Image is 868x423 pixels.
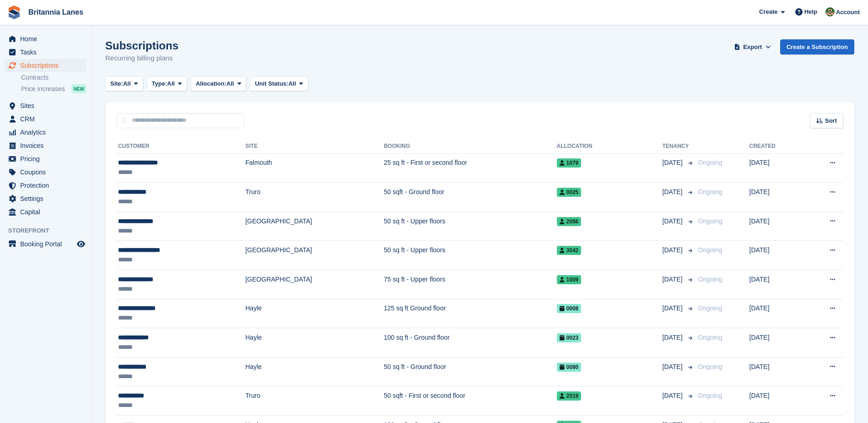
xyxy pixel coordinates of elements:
th: Created [749,139,804,154]
span: [DATE] [663,245,685,255]
a: menu [5,126,86,139]
span: Allocation: [196,79,226,88]
td: 50 sqft - Ground floor [384,183,557,212]
a: Britannia Lanes [25,5,87,20]
span: 0023 [557,333,582,342]
td: [GEOGRAPHIC_DATA] [245,241,383,270]
span: Pricing [20,152,75,165]
td: [DATE] [749,241,804,270]
td: Truro [245,183,383,212]
span: Invoices [20,139,75,152]
th: Customer [116,139,245,154]
span: Home [20,33,75,45]
th: Tenancy [663,139,695,154]
span: Settings [20,192,75,205]
span: Help [804,7,817,16]
td: Truro [245,386,383,416]
td: 25 sq ft - First or second floor [384,153,557,183]
td: [GEOGRAPHIC_DATA] [245,270,383,299]
span: Type: [152,79,167,88]
th: Site [245,139,383,154]
span: Booking Portal [20,238,75,250]
span: Ongoing [698,188,722,195]
a: Create a Subscription [780,39,854,54]
span: [DATE] [663,304,685,313]
a: menu [5,152,86,165]
td: 50 sq ft - Upper floors [384,211,557,241]
td: 50 sqft - First or second floor [384,386,557,416]
span: [DATE] [663,391,685,401]
a: menu [5,59,86,72]
button: Site: All [105,76,143,92]
span: Create [759,7,777,16]
td: 50 sq ft - Upper floors [384,241,557,270]
span: All [288,79,296,88]
span: Protection [20,179,75,192]
td: Hayle [245,328,383,358]
span: 3042 [557,246,582,255]
span: [DATE] [663,158,685,168]
span: All [226,79,234,88]
span: 1009 [557,275,582,284]
td: 75 sq ft - Upper floors [384,270,557,299]
span: Ongoing [698,363,722,370]
span: Unit Status: [255,79,288,88]
button: Export [733,39,773,54]
span: Price increases [21,85,65,93]
span: 1079 [557,158,582,168]
td: [DATE] [749,183,804,212]
td: [DATE] [749,386,804,416]
td: 125 sq ft Ground floor [384,299,557,328]
span: Ongoing [698,159,722,166]
a: Contracts [21,73,86,82]
td: 100 sq ft - Ground floor [384,328,557,358]
span: Ongoing [698,334,722,341]
a: menu [5,179,86,192]
span: All [123,79,131,88]
span: Ongoing [698,217,722,225]
span: CRM [20,113,75,125]
a: menu [5,99,86,112]
td: [GEOGRAPHIC_DATA] [245,211,383,241]
a: menu [5,192,86,205]
span: Subscriptions [20,59,75,72]
button: Allocation: All [191,76,247,92]
a: Preview store [75,239,86,249]
a: menu [5,139,86,152]
td: [DATE] [749,211,804,241]
span: Storefront [8,226,91,235]
span: Account [836,8,860,17]
a: menu [5,206,86,218]
span: [DATE] [663,217,685,226]
span: [DATE] [663,362,685,372]
td: [DATE] [749,270,804,299]
span: 0080 [557,363,582,372]
td: Hayle [245,299,383,328]
span: [DATE] [663,333,685,342]
img: Sam Wooldridge [825,7,835,16]
span: Ongoing [698,392,722,399]
td: Falmouth [245,153,383,183]
a: menu [5,46,86,59]
a: menu [5,166,86,179]
span: All [167,79,175,88]
img: stora-icon-8386f47178a22dfd0bd8f6a31ec36ba5ce8667c1dd55bd0f319d3a0aa187defe.svg [7,5,21,19]
span: Analytics [20,126,75,139]
th: Booking [384,139,557,154]
a: menu [5,33,86,45]
button: Unit Status: All [250,76,308,92]
td: [DATE] [749,299,804,328]
td: [DATE] [749,153,804,183]
th: Allocation [557,139,663,154]
span: 0025 [557,188,582,197]
span: Export [743,43,762,52]
td: Hayle [245,357,383,386]
span: 2056 [557,217,582,226]
span: 0008 [557,304,582,313]
span: 2019 [557,391,582,401]
span: Ongoing [698,246,722,254]
button: Type: All [147,76,187,92]
span: Capital [20,206,75,218]
td: [DATE] [749,328,804,358]
td: [DATE] [749,357,804,386]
